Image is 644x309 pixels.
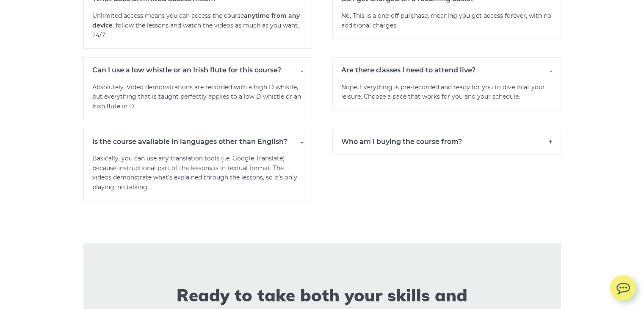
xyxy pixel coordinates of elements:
h6: Who am I buying the course from? [332,129,561,154]
h6: Is the course available in languages other than English? [83,129,312,154]
p: Absolutely. Video demonstrations are recorded with a high D whistle, but everything that is taugh... [83,83,312,120]
p: Unlimited access means you can access the course , follow the lessons and watch the videos as muc... [83,11,312,49]
p: Basically, you can use any translation tools (i.e. Google Translate) because instructional part o... [83,154,312,201]
p: Nope. Everything is pre-recorded and ready for you to dive in at your leisure. Choose a pace that... [332,83,561,111]
h6: Can I use a low whistle or an Irish flute for this course? [83,57,312,83]
p: No, This is a one-off purchase, meaning you get access forever, with no additional charges. [332,11,561,39]
h6: Are there classes I need to attend live? [332,57,561,83]
strong: anytime from any device [92,12,300,29]
img: chat.svg [610,275,636,297]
